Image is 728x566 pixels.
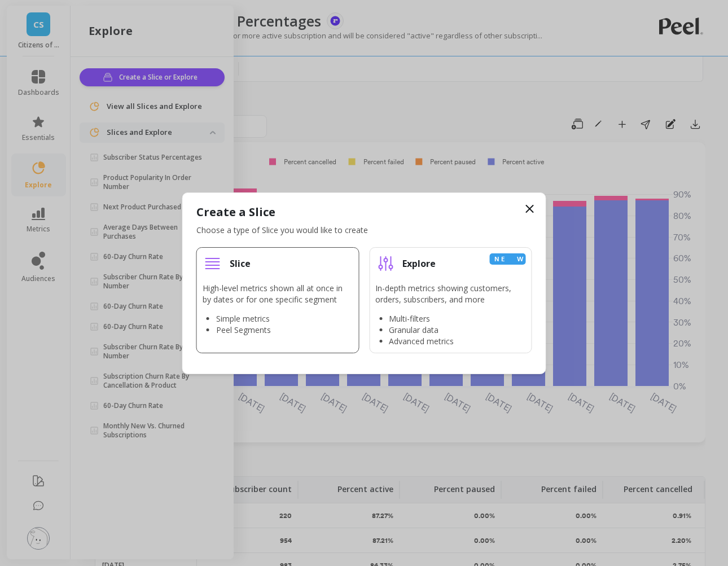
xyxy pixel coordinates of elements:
[230,258,251,269] h3: Slice
[375,253,396,274] img: new explore slice
[203,253,223,274] img: new regular slice
[216,313,353,324] li: Simple metrics
[196,204,532,220] h2: Create a Slice
[490,253,526,265] div: New
[196,225,532,236] p: Choose a type of Slice you would like to create
[402,258,436,269] h3: Explore
[389,324,526,336] li: Granular data
[375,283,526,305] p: In-depth metrics showing customers, orders, subscribers, and more
[203,283,353,305] p: High-level metrics shown all at once in by dates or for one specific segment
[389,313,526,324] li: Multi-filters
[389,336,526,347] li: Advanced metrics
[216,324,353,336] li: Peel Segments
